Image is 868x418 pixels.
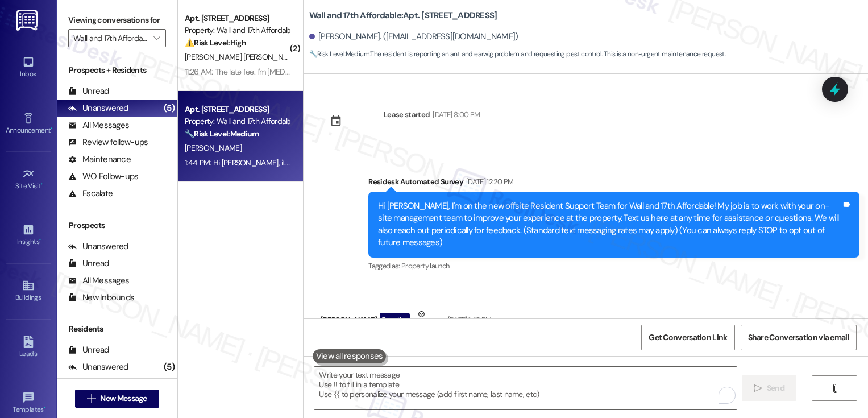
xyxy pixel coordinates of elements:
[57,323,177,335] div: Residents
[748,332,849,343] span: Share Conversation via email
[41,180,43,188] span: •
[185,24,290,36] div: Property: Wall and 17th Affordable
[185,13,290,24] div: Apt. [STREET_ADDRESS]
[767,382,784,394] span: Send
[57,64,177,76] div: Prospects + Residents
[321,308,783,336] div: [PERSON_NAME]
[463,176,513,188] div: [DATE] 12:20 PM
[100,392,147,404] span: New Message
[161,100,177,117] div: (5)
[6,276,51,307] a: Buildings
[75,390,159,408] button: New Message
[68,344,109,356] div: Unread
[185,104,290,115] div: Apt. [STREET_ADDRESS]
[754,384,762,393] i: 
[445,314,492,326] div: [DATE] 1:48 PM
[68,241,128,253] div: Unanswered
[309,48,725,60] span: : The resident is reporting an ant and earwig problem and requesting pest control. This is a non-...
[368,258,859,274] div: Tagged as:
[368,176,859,192] div: Residesk Automated Survey
[153,34,160,43] i: 
[68,119,129,131] div: All Messages
[6,220,51,251] a: Insights •
[380,313,410,327] div: Question
[185,129,259,139] strong: 🔧 Risk Level: Medium
[68,11,166,29] label: Viewing conversations for
[185,115,290,127] div: Property: Wall and 17th Affordable
[68,292,134,304] div: New Inbounds
[68,102,128,114] div: Unanswered
[742,375,797,401] button: Send
[6,332,51,363] a: Leads
[57,220,177,231] div: Prospects
[16,10,40,31] img: ResiDesk Logo
[309,31,518,43] div: [PERSON_NAME]. ([EMAIL_ADDRESS][DOMAIN_NAME])
[73,29,148,47] input: All communities
[309,49,369,59] strong: 🔧 Risk Level: Medium
[384,109,430,121] div: Lease started
[68,188,113,200] div: Escalate
[51,125,52,133] span: •
[641,325,734,350] button: Get Conversation Link
[68,171,138,183] div: WO Follow-ups
[44,404,45,412] span: •
[416,308,442,332] div: Neutral
[68,154,131,165] div: Maintenance
[185,52,300,62] span: [PERSON_NAME] [PERSON_NAME]
[185,38,246,48] strong: ⚠️ Risk Level: High
[314,367,737,409] textarea: To enrich screen reader interactions, please activate Accessibility in Grammarly extension settings
[161,358,177,376] div: (5)
[68,258,109,270] div: Unread
[68,275,129,287] div: All Messages
[6,52,51,83] a: Inbox
[39,236,41,244] span: •
[185,143,242,153] span: [PERSON_NAME]
[430,109,480,121] div: [DATE] 8:00 PM
[68,85,109,97] div: Unread
[68,361,128,373] div: Unanswered
[309,10,497,22] b: Wall and 17th Affordable: Apt. [STREET_ADDRESS]
[378,200,841,249] div: Hi [PERSON_NAME], I'm on the new offsite Resident Support Team for Wall and 17th Affordable! My j...
[741,325,857,350] button: Share Conversation via email
[401,261,449,271] span: Property launch
[830,384,839,393] i: 
[87,394,95,403] i: 
[185,158,868,168] div: 1:44 PM: Hi [PERSON_NAME], it's nice to meet you! I understand you're having ant issues. I'm so s...
[68,136,148,148] div: Review follow-ups
[6,164,51,195] a: Site Visit •
[649,332,727,343] span: Get Conversation Link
